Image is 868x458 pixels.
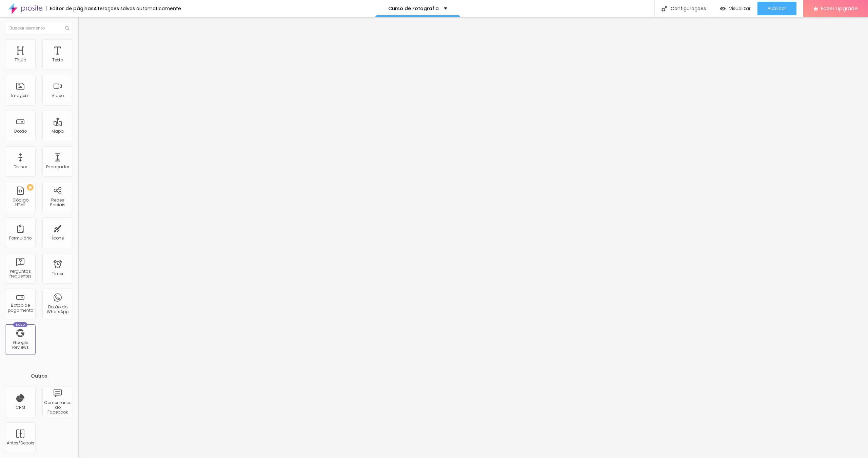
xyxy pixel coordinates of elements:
[65,26,69,30] img: Icone
[46,165,69,169] div: Espaçador
[52,129,64,134] div: Mapa
[44,305,71,314] div: Botão do WhatsApp
[14,129,27,134] div: Botão
[52,271,63,276] div: Timer
[729,6,751,11] span: Visualizar
[14,165,27,169] div: Divisor
[11,93,29,98] div: Imagem
[713,2,757,15] button: Visualizar
[16,405,25,410] div: CRM
[9,236,32,241] div: Formulário
[78,17,868,458] iframe: Editor
[52,93,64,98] div: Vídeo
[388,6,439,11] p: Curso de Fotografia
[7,198,34,208] div: Código HTML
[5,22,73,34] input: Buscar elemento
[94,6,181,11] div: Alterações salvas automaticamente
[7,441,34,445] div: Antes/Depois
[7,269,34,279] div: Perguntas frequentes
[13,322,28,327] div: Novo
[7,303,34,313] div: Botão de pagamento
[720,6,726,12] img: view-1.svg
[15,58,26,62] div: Título
[52,58,63,62] div: Texto
[52,236,64,241] div: Ícone
[7,340,34,350] div: Google Reviews
[768,6,786,11] span: Publicar
[821,5,858,11] span: Fazer Upgrade
[44,198,71,208] div: Redes Sociais
[757,2,796,15] button: Publicar
[46,6,94,11] div: Editor de páginas
[662,6,667,12] img: Icone
[44,400,71,415] div: Comentários do Facebook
